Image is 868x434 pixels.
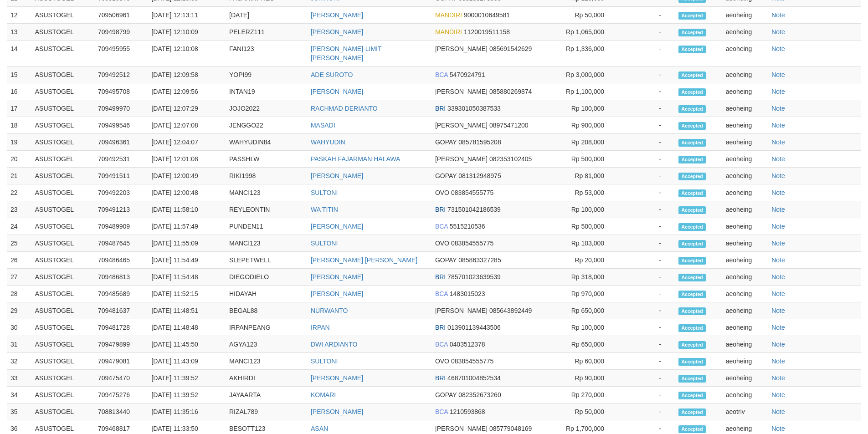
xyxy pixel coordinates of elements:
span: 785701023639539 [447,273,501,281]
span: Accepted [678,122,706,130]
td: ASUSTOGEL [31,134,94,151]
td: Rp 1,100,000 [551,83,618,100]
span: BCA [435,223,448,230]
td: 709492203 [94,184,148,201]
a: Note [771,273,785,281]
td: [DATE] 12:10:09 [148,24,226,41]
td: aeoheing [722,184,768,201]
td: - [618,66,675,83]
td: 709491511 [94,168,148,184]
span: 082353102405 [489,155,532,163]
span: 0403512378 [450,341,485,348]
td: - [618,201,675,218]
td: aeoheing [722,151,768,168]
span: Accepted [678,240,706,248]
span: 731501042186539 [447,206,501,213]
td: 27 [7,269,31,286]
a: PASKAH FAJARMAN HALAWA [311,155,400,163]
td: ASUSTOGEL [31,100,94,117]
td: aeoheing [722,302,768,319]
a: SULTONI [311,240,338,247]
td: REYLEONTIN [226,201,307,218]
a: [PERSON_NAME] [311,223,363,230]
td: 20 [7,151,31,168]
td: - [618,286,675,302]
span: Accepted [678,291,706,298]
span: OVO [435,357,449,365]
a: Note [771,425,785,432]
a: Note [771,88,785,95]
td: Rp 3,000,000 [551,66,618,83]
td: 30 [7,319,31,336]
td: 12 [7,7,31,24]
td: 28 [7,286,31,302]
span: 9000010649581 [464,11,510,19]
td: 709492531 [94,151,148,168]
td: INTAN19 [226,83,307,100]
span: BRI [435,206,446,213]
span: 08975471200 [489,122,529,129]
a: WA TITIN [311,206,338,213]
span: 1120019511158 [464,28,510,36]
td: MANCI123 [226,235,307,252]
td: IRPANPEANG [226,319,307,336]
td: - [618,218,675,235]
td: ASUSTOGEL [31,7,94,24]
td: 709499970 [94,100,148,117]
a: Note [771,105,785,112]
a: Note [771,45,785,52]
td: Rp 208,000 [551,134,618,151]
a: ASAN [311,425,328,432]
td: [DATE] 12:04:07 [148,134,226,151]
td: [DATE] 11:39:52 [148,370,226,387]
td: 709487645 [94,235,148,252]
span: 339301050387533 [447,105,501,112]
span: Accepted [678,71,706,79]
td: ASUSTOGEL [31,235,94,252]
td: ASUSTOGEL [31,269,94,286]
td: - [618,100,675,117]
td: ASUSTOGEL [31,370,94,387]
td: aeoheing [722,66,768,83]
td: - [618,235,675,252]
td: ASUSTOGEL [31,24,94,41]
td: aeoheing [722,100,768,117]
td: 34 [7,387,31,403]
td: 31 [7,336,31,353]
span: BRI [435,374,446,382]
span: Accepted [678,88,706,96]
td: [DATE] 12:00:48 [148,184,226,201]
td: aeoheing [722,235,768,252]
td: aeoheing [722,168,768,184]
td: HIDAYAH [226,286,307,302]
td: 709491213 [94,201,148,218]
span: 1483015023 [450,290,485,297]
td: DIEGODIELO [226,269,307,286]
span: BRI [435,105,446,112]
td: 709495708 [94,83,148,100]
a: ADE SUROTO [311,71,353,78]
td: [DATE] 11:39:52 [148,387,226,403]
td: Rp 20,000 [551,252,618,269]
td: aeoheing [722,117,768,134]
td: 24 [7,218,31,235]
td: 709479081 [94,353,148,370]
td: [DATE] 11:55:09 [148,235,226,252]
span: MANDIRI [435,11,462,19]
td: 709486813 [94,269,148,286]
td: aeoheing [722,252,768,269]
span: MANDIRI [435,28,462,36]
td: [DATE] [226,7,307,24]
td: Rp 81,000 [551,168,618,184]
td: ASUSTOGEL [31,201,94,218]
td: 32 [7,353,31,370]
td: [DATE] 12:10:08 [148,41,226,66]
a: [PERSON_NAME] [311,290,363,297]
td: 13 [7,24,31,41]
span: OVO [435,240,449,247]
td: AGYA123 [226,336,307,353]
td: Rp 90,000 [551,370,618,387]
td: 23 [7,201,31,218]
span: Accepted [678,105,706,113]
td: - [618,370,675,387]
